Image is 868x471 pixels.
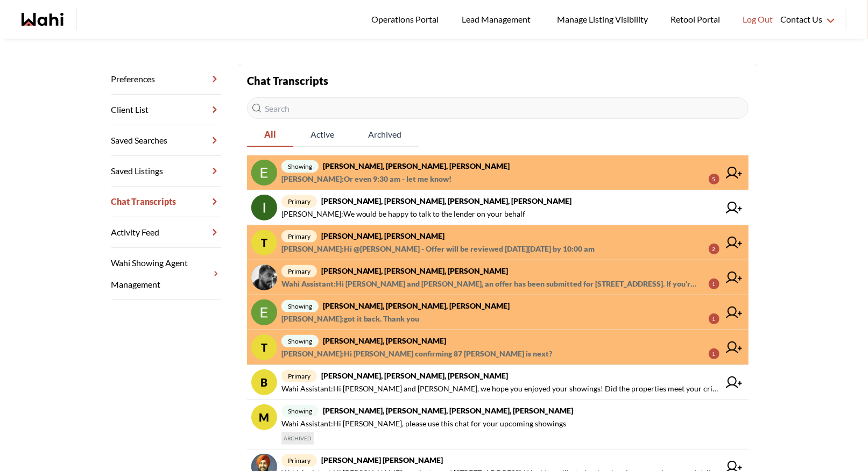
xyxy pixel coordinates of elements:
[111,95,221,125] a: Client List
[281,173,452,185] span: [PERSON_NAME] : Or even 9:30 am - let me know!
[709,313,719,324] div: 1
[111,217,221,248] a: Activity Feed
[281,277,700,290] span: Wahi Assistant : Hi [PERSON_NAME] and [PERSON_NAME], an offer has been submitted for [STREET_ADDR...
[247,74,328,87] strong: Chat Transcripts
[251,299,277,325] img: chat avatar
[111,248,221,300] a: Wahi Showing Agent Management
[281,432,314,445] span: ARCHIVED
[281,335,319,347] span: showing
[321,196,572,205] strong: [PERSON_NAME], [PERSON_NAME], [PERSON_NAME], [PERSON_NAME]
[709,279,719,289] div: 1
[281,417,567,430] span: Wahi Assistant : Hi [PERSON_NAME], please use this chat for your upcoming showings
[281,160,319,173] span: showing
[251,369,277,395] div: B
[247,330,749,365] a: Tshowing[PERSON_NAME], [PERSON_NAME][PERSON_NAME]:Hi [PERSON_NAME] confirming 87 [PERSON_NAME] is...
[111,156,221,187] a: Saved Listings
[281,347,553,360] span: [PERSON_NAME] : Hi [PERSON_NAME] confirming 87 [PERSON_NAME] is next?
[281,312,420,325] span: [PERSON_NAME] : got it back. Thank you
[281,230,317,242] span: primary
[22,13,63,26] a: Wahi homepage
[251,160,277,185] img: chat avatar
[462,12,534,26] span: Lead Management
[247,123,293,147] button: All
[323,301,510,310] strong: [PERSON_NAME], [PERSON_NAME], [PERSON_NAME]
[743,12,773,26] span: Log Out
[247,97,749,119] input: Search
[111,125,221,156] a: Saved Searches
[281,370,317,382] span: primary
[351,123,419,147] button: Archived
[323,161,510,170] strong: [PERSON_NAME], [PERSON_NAME], [PERSON_NAME]
[321,371,509,380] strong: [PERSON_NAME], [PERSON_NAME], [PERSON_NAME]
[251,334,277,360] div: T
[554,12,651,26] span: Manage Listing Visibility
[247,400,749,449] a: Mshowing[PERSON_NAME], [PERSON_NAME], [PERSON_NAME], [PERSON_NAME]Wahi Assistant:Hi [PERSON_NAME]...
[321,266,509,275] strong: [PERSON_NAME], [PERSON_NAME], [PERSON_NAME]
[247,295,749,330] a: showing[PERSON_NAME], [PERSON_NAME], [PERSON_NAME][PERSON_NAME]:got it back. Thank you1
[281,382,719,395] span: Wahi Assistant : Hi [PERSON_NAME] and [PERSON_NAME], we hope you enjoyed your showings! Did the p...
[709,174,719,184] div: 5
[251,195,277,220] img: chat avatar
[247,260,749,295] a: primary[PERSON_NAME], [PERSON_NAME], [PERSON_NAME]Wahi Assistant:Hi [PERSON_NAME] and [PERSON_NAM...
[321,231,445,240] strong: [PERSON_NAME], [PERSON_NAME]
[281,300,319,312] span: showing
[111,187,221,217] a: Chat Transcripts
[709,348,719,359] div: 1
[247,190,749,225] a: primary[PERSON_NAME], [PERSON_NAME], [PERSON_NAME], [PERSON_NAME][PERSON_NAME]:We would be happy ...
[251,265,277,290] img: chat avatar
[281,208,526,220] span: [PERSON_NAME] : We would be happy to talk to the lender on your behalf
[251,230,277,255] div: T
[281,195,317,208] span: primary
[251,404,277,430] div: M
[281,242,595,255] span: [PERSON_NAME] : Hi @[PERSON_NAME] - Offer will be reviewed [DATE][DATE] by 10:00 am
[281,405,319,417] span: showing
[321,455,443,465] strong: [PERSON_NAME] [PERSON_NAME]
[709,244,719,254] div: 2
[351,123,419,146] span: Archived
[247,155,749,190] a: showing[PERSON_NAME], [PERSON_NAME], [PERSON_NAME][PERSON_NAME]:Or even 9:30 am - let me know!5
[323,406,574,415] strong: [PERSON_NAME], [PERSON_NAME], [PERSON_NAME], [PERSON_NAME]
[293,123,351,147] button: Active
[293,123,351,146] span: Active
[281,265,317,277] span: primary
[247,365,749,400] a: Bprimary[PERSON_NAME], [PERSON_NAME], [PERSON_NAME]Wahi Assistant:Hi [PERSON_NAME] and [PERSON_NA...
[111,64,221,95] a: Preferences
[247,123,293,146] span: All
[247,225,749,260] a: Tprimary[PERSON_NAME], [PERSON_NAME][PERSON_NAME]:Hi @[PERSON_NAME] - Offer will be reviewed [DAT...
[281,454,317,467] span: primary
[371,12,442,26] span: Operations Portal
[671,12,723,26] span: Retool Portal
[323,336,447,345] strong: [PERSON_NAME], [PERSON_NAME]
